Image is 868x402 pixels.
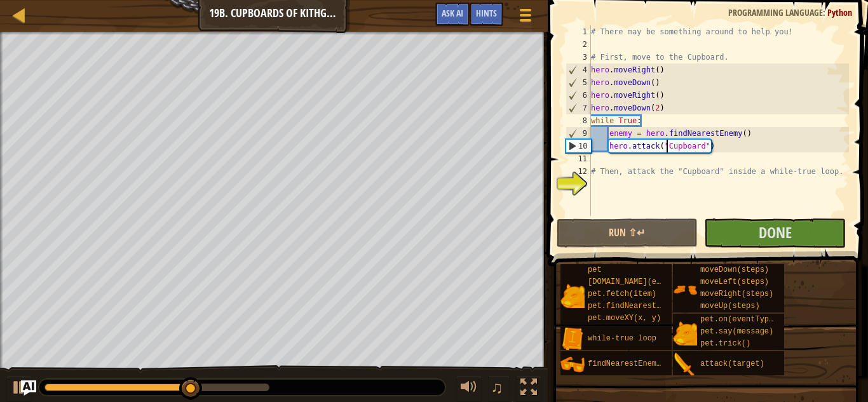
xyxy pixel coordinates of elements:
button: Show game menu [510,3,541,32]
button: Ctrl + P: Play [6,376,32,402]
span: ♫ [491,378,503,397]
button: Ask AI [435,3,470,26]
div: 12 [566,165,591,178]
span: findNearestEnemy() [588,359,670,368]
button: Ask AI [21,380,36,396]
span: moveRight(steps) [700,290,773,298]
button: Toggle fullscreen [516,376,541,402]
span: pet.on(eventType, handler) [700,315,819,324]
span: pet.trick() [700,339,750,348]
img: portrait.png [673,352,697,377]
div: 2 [566,38,591,51]
div: 10 [566,140,591,152]
div: 8 [566,114,591,127]
span: Hints [476,7,497,19]
div: 6 [566,89,591,102]
div: 3 [566,51,591,64]
img: portrait.png [560,352,585,377]
span: pet.moveXY(x, y) [588,314,661,323]
button: Done [704,218,846,248]
div: 13 [566,178,591,191]
div: 7 [566,102,591,114]
div: 9 [566,127,591,140]
button: Adjust volume [456,376,482,402]
span: Ask AI [442,7,463,19]
span: attack(target) [700,359,764,368]
span: : [823,6,827,18]
img: portrait.png [560,284,585,308]
span: Done [759,222,792,243]
img: portrait.png [673,278,697,302]
span: pet.findNearestByType(type) [588,302,711,311]
span: moveDown(steps) [700,265,769,274]
span: while-true loop [588,334,656,343]
span: moveLeft(steps) [700,278,769,286]
span: moveUp(steps) [700,302,760,311]
span: pet.say(message) [700,327,773,336]
button: ♫ [488,376,510,402]
span: [DOMAIN_NAME](enemy) [588,278,679,286]
button: Run ⇧↵ [557,218,698,248]
div: 5 [566,76,591,89]
span: Programming language [728,6,823,18]
img: portrait.png [560,327,585,351]
div: 1 [566,25,591,38]
span: pet.fetch(item) [588,290,656,298]
div: 4 [566,64,591,76]
span: Python [827,6,852,18]
img: portrait.png [673,321,697,345]
span: pet [588,265,602,274]
div: 11 [566,152,591,165]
